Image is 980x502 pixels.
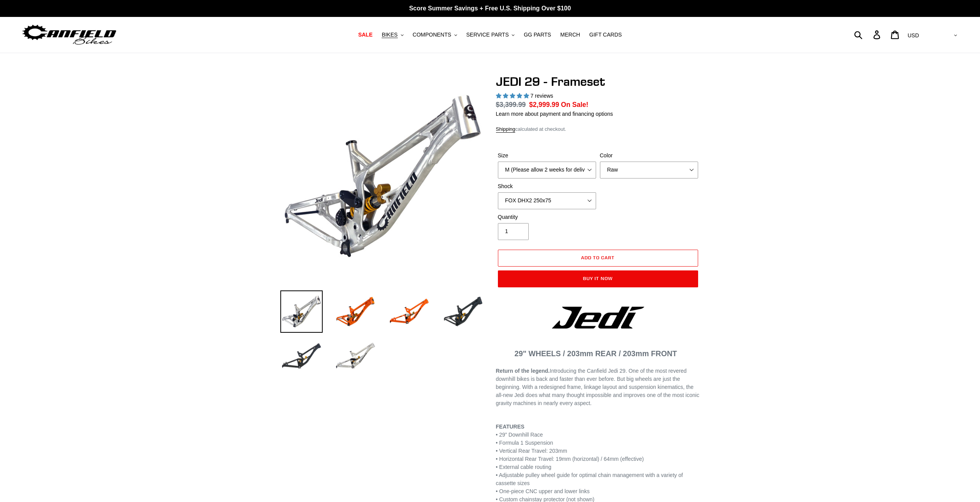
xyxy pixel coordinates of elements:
span: 5.00 stars [496,93,531,99]
span: 7 reviews [530,93,553,99]
img: Load image into Gallery viewer, JEDI 29 - Frameset [280,290,323,333]
a: SALE [354,30,376,40]
span: GIFT CARDS [589,32,622,38]
img: Load image into Gallery viewer, JEDI 29 - Frameset [280,335,323,377]
span: GG PARTS [524,32,551,38]
h1: JEDI 29 - Frameset [496,74,700,89]
label: Size [498,152,596,160]
span: • Formula 1 Suspension [496,440,553,446]
img: Load image into Gallery viewer, JEDI 29 - Frameset [442,290,484,333]
span: COMPONENTS [413,32,451,38]
label: Shock [498,182,596,190]
button: Buy it now [498,270,698,287]
span: • External cable routing [496,464,551,470]
label: Color [600,152,698,160]
img: Load image into Gallery viewer, JEDI 29 - Frameset [334,290,377,333]
span: MERCH [560,32,580,38]
span: BIKES [382,32,397,38]
span: 29" WHEELS / 203mm REAR / 203mm FRONT [514,349,677,358]
button: COMPONENTS [409,30,461,40]
img: Load image into Gallery viewer, JEDI 29 - Frameset [334,335,377,377]
label: Quantity [498,213,596,221]
div: calculated at checkout. [496,125,700,133]
b: FEATURES [496,424,524,430]
span: • Adjustable pulley wheel guide for optimal chain management with a variety of cassette sizes [496,472,683,486]
span: $2,999.99 [529,101,559,108]
span: Add to cart [581,255,615,260]
s: $3,399.99 [496,101,526,108]
button: BIKES [378,30,407,40]
span: SERVICE PARTS [466,32,509,38]
img: Load image into Gallery viewer, JEDI 29 - Frameset [388,290,431,333]
span: On Sale! [561,100,588,110]
span: • 29” Downhill Race [496,432,543,438]
span: • Vertical Rear Travel: 203mm • Horizontal Rear Travel: 19mm (horizontal) / 64mm (effective) [496,448,644,462]
span: SALE [358,32,372,38]
input: Search [858,26,878,43]
a: GG PARTS [520,30,555,40]
span: • One-piece CNC upper and lower links [496,488,590,494]
span: Introducing the Canfield Jedi 29. One of the most revered downhill bikes is back and faster than ... [496,368,699,406]
a: Learn more about payment and financing options [496,111,613,117]
button: SERVICE PARTS [462,30,518,40]
a: Shipping [496,126,516,133]
a: GIFT CARDS [585,30,626,40]
b: Return of the legend. [496,368,550,374]
img: Canfield Bikes [21,23,117,47]
button: Add to cart [498,250,698,267]
a: MERCH [556,30,584,40]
